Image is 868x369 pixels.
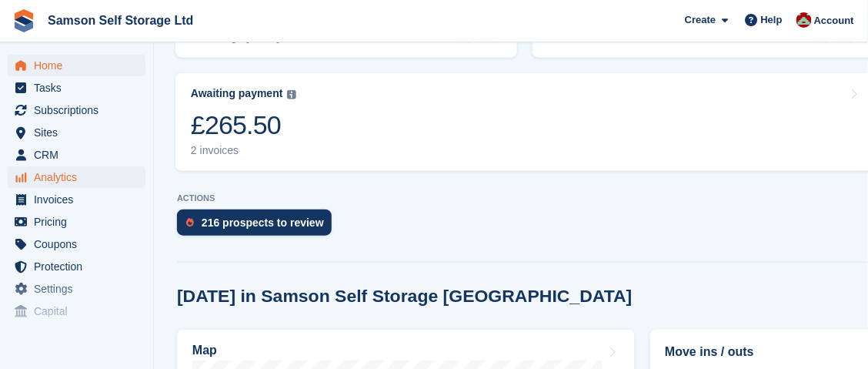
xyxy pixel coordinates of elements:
[8,122,145,143] a: menu
[191,109,296,141] div: £265.50
[814,13,854,29] span: Account
[8,300,145,322] a: menu
[761,12,783,28] span: Help
[42,8,199,33] a: Samson Self Storage Ltd
[34,77,126,99] span: Tasks
[34,144,126,166] span: CRM
[191,87,283,100] div: Awaiting payment
[8,55,145,76] a: menu
[12,9,35,32] img: stora-icon-8386f47178a22dfd0bd8f6a31ec36ba5ce8667c1dd55bd0f319d3a0aa187defe.svg
[34,189,126,210] span: Invoices
[34,99,126,121] span: Subscriptions
[34,211,126,233] span: Pricing
[8,144,145,166] a: menu
[8,233,145,255] a: menu
[287,90,296,99] img: icon-info-grey-7440780725fd019a000dd9b08b2336e03edf1995a4989e88bcd33f0948082b44.svg
[34,166,126,188] span: Analytics
[192,344,217,357] h2: Map
[34,55,126,76] span: Home
[191,144,296,157] div: 2 invoices
[8,256,145,277] a: menu
[34,256,126,277] span: Protection
[8,189,145,210] a: menu
[8,166,145,188] a: menu
[34,233,126,255] span: Coupons
[685,12,716,28] span: Create
[8,77,145,99] a: menu
[796,12,812,28] img: Ian
[8,278,145,300] a: menu
[186,218,194,227] img: prospect-51fa495bee0391a8d652442698ab0144808aea92771e9ea1ae160a38d050c398.svg
[177,210,339,243] a: 216 prospects to review
[34,278,126,300] span: Settings
[177,286,633,307] h2: [DATE] in Samson Self Storage [GEOGRAPHIC_DATA]
[34,300,126,322] span: Capital
[8,99,145,121] a: menu
[8,211,145,233] a: menu
[202,216,324,229] div: 216 prospects to review
[34,122,126,143] span: Sites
